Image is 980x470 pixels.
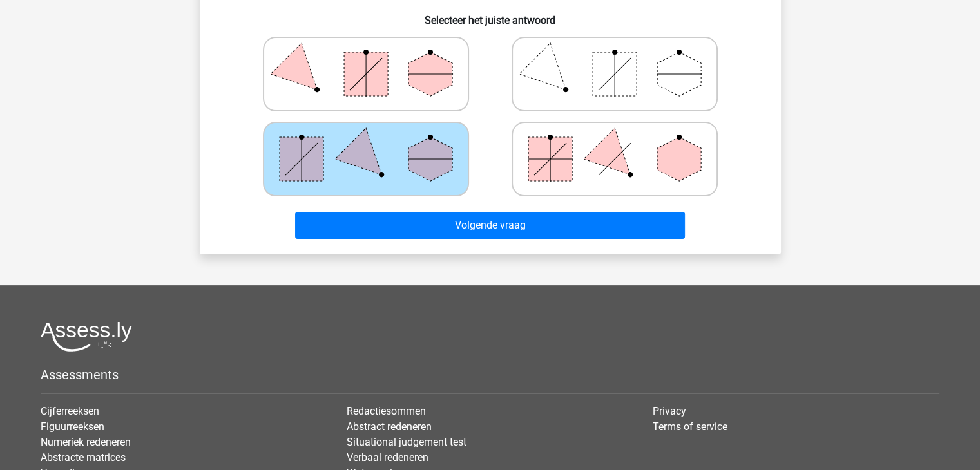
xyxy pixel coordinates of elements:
a: Terms of service [653,420,727,433]
h6: Selecteer het juiste antwoord [220,4,760,26]
a: Redactiesommen [347,405,426,417]
a: Numeriek redeneren [41,436,131,448]
button: Volgende vraag [295,212,685,239]
a: Cijferreeksen [41,405,99,417]
img: Assessly logo [41,321,132,352]
a: Figuurreeksen [41,420,104,433]
a: Situational judgement test [347,436,466,448]
a: Privacy [653,405,686,417]
a: Abstract redeneren [347,420,432,433]
h5: Assessments [41,367,939,382]
a: Abstracte matrices [41,451,126,464]
a: Verbaal redeneren [347,451,428,464]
